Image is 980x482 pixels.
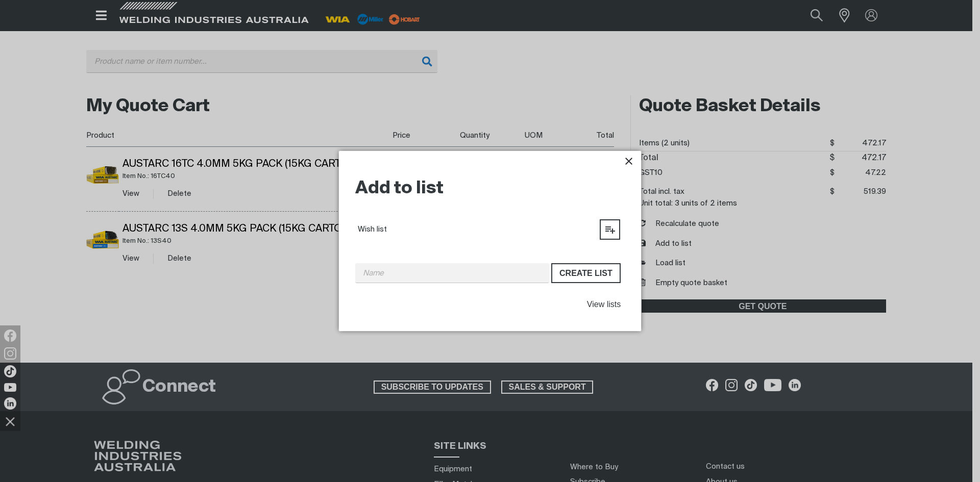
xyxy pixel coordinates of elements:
[355,263,549,283] input: Name
[551,263,620,283] button: Create list
[355,215,597,244] th: Wish list
[552,267,619,280] span: Create list
[587,298,621,311] a: View lists
[355,177,623,200] h2: Add to list
[623,155,635,167] button: Close pop-up overlay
